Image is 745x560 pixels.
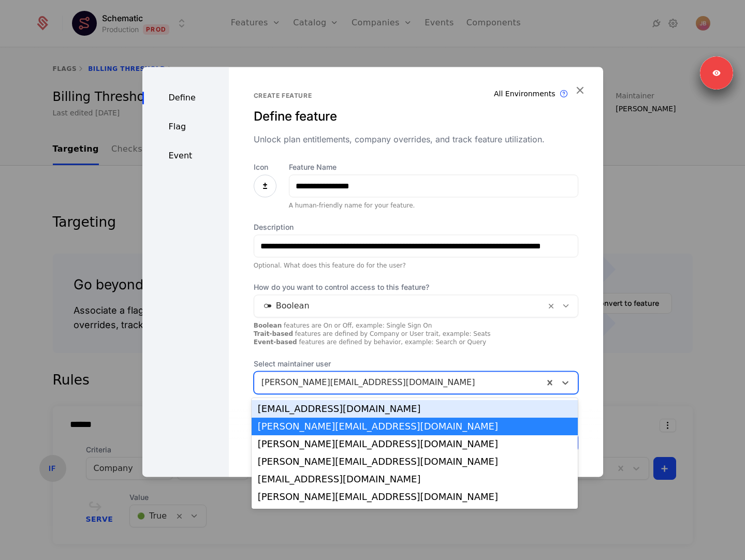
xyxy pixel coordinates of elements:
div: [PERSON_NAME][EMAIL_ADDRESS][DOMAIN_NAME] [258,439,572,449]
div: Flag [142,121,229,133]
div: All Environments [494,89,556,99]
div: [PERSON_NAME][EMAIL_ADDRESS][DOMAIN_NAME] [258,457,572,466]
div: [PERSON_NAME][EMAIL_ADDRESS][DOMAIN_NAME] [258,422,572,431]
strong: Trait-based [254,330,293,337]
div: [EMAIL_ADDRESS][DOMAIN_NAME] [258,404,572,414]
div: Define [142,92,229,104]
label: Feature Name [289,162,578,172]
span: How do you want to control access to this feature? [254,282,578,292]
div: Optional. What does this feature do for the user? [254,261,578,270]
div: Event [142,150,229,162]
label: Icon [254,162,276,172]
strong: Event-based [254,338,297,346]
span: Select maintainer user [254,359,578,369]
div: Define feature [254,108,578,125]
div: [EMAIL_ADDRESS][DOMAIN_NAME] [258,475,572,484]
div: Create feature [254,92,578,100]
strong: Boolean [254,322,282,329]
div: features are On or Off, example: Single Sign On features are defined by Company or User trait, ex... [254,321,578,346]
div: A human-friendly name for your feature. [289,201,578,210]
label: Description [254,222,578,232]
div: [PERSON_NAME][EMAIL_ADDRESS][DOMAIN_NAME] [258,492,572,502]
div: Unlock plan entitlements, company overrides, and track feature utilization. [254,133,578,145]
